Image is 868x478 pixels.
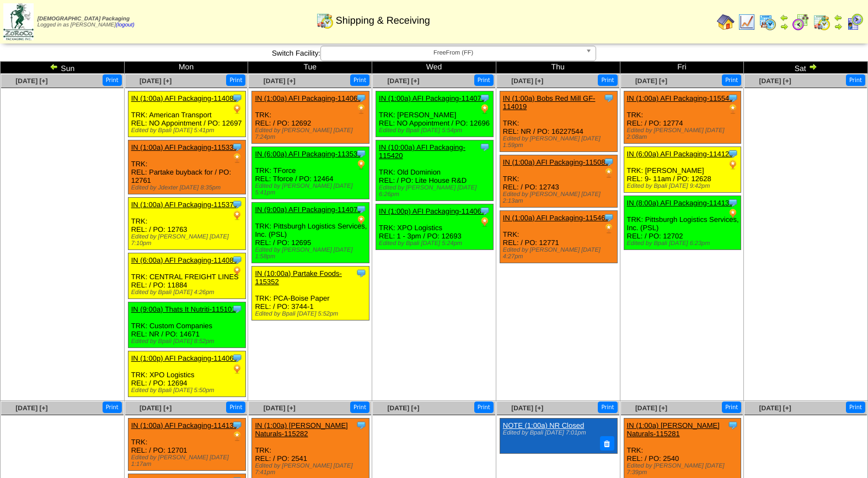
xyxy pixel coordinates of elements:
div: Edited by [PERSON_NAME] [DATE] 2:13am [503,191,617,204]
div: TRK: [PERSON_NAME] REL: 9- 11am / PO: 12628 [624,147,741,193]
img: Tooltip [356,420,367,431]
button: Print [226,74,245,86]
a: [DATE] [+] [140,404,172,412]
div: Edited by [PERSON_NAME] [DATE] 1:17am [131,454,245,468]
img: Tooltip [356,148,367,159]
div: Edited by [PERSON_NAME] [DATE] 2:08am [627,127,741,140]
div: Edited by Bpali [DATE] 9:42pm [627,183,741,189]
div: TRK: Pittsburgh Logistics Services, Inc. (PSL) REL: / PO: 12695 [252,203,369,263]
td: Mon [124,62,248,74]
div: TRK: XPO Logistics REL: / PO: 12694 [128,351,245,397]
span: [DEMOGRAPHIC_DATA] Packaging [37,16,130,22]
div: TRK: REL: / PO: 12771 [500,211,617,263]
a: IN (6:00a) AFI Packaging-113538 [255,150,361,158]
a: [DATE] [+] [264,404,296,412]
img: PO [603,167,614,178]
td: Thu [496,62,620,74]
span: [DATE] [+] [635,77,667,85]
span: Logged in as [PERSON_NAME] [37,16,135,28]
img: arrowright.gif [834,22,843,31]
img: Tooltip [603,212,614,223]
td: Tue [248,62,372,74]
div: Edited by [PERSON_NAME] [DATE] 4:27pm [503,247,617,260]
img: PO [232,153,243,164]
button: Print [350,401,369,413]
img: Tooltip [232,199,243,210]
div: TRK: REL: / PO: 12774 [624,91,741,144]
button: Print [846,74,865,86]
img: PO [727,208,738,219]
button: Print [103,74,122,86]
a: IN (1:00a) [PERSON_NAME] Naturals-115282 [255,421,347,438]
img: Tooltip [356,204,367,215]
a: [DATE] [+] [15,77,47,85]
div: TRK: PCA-Boise Paper REL: / PO: 3744-1 [252,267,369,321]
img: PO [356,215,367,226]
a: [DATE] [+] [140,77,172,85]
a: IN (1:00a) AFI Packaging-114138 [131,421,238,430]
div: Edited by Bpali [DATE] 6:23pm [627,240,741,247]
a: IN (1:00a) AFI Packaging-114063 [255,94,361,102]
a: IN (1:00p) AFI Packaging-114069 [131,354,238,362]
button: Print [350,74,369,86]
div: Edited by Bpali [DATE] 4:26pm [131,289,245,296]
td: Sun [1,62,125,74]
img: Tooltip [727,420,738,431]
img: PO [479,104,490,115]
div: TRK: REL: NR / PO: 16227544 [500,91,617,152]
button: Print [474,74,494,86]
div: TRK: XPO Logistics REL: 1 - 3pm / PO: 12693 [376,204,494,250]
img: arrowleft.gif [780,13,789,22]
div: Edited by Bpali [DATE] 5:50pm [131,387,245,394]
div: Edited by [PERSON_NAME] [DATE] 5:41pm [255,183,369,196]
div: Edited by Jdexter [DATE] 8:35pm [131,184,245,191]
span: [DATE] [+] [15,404,47,412]
a: [DATE] [+] [635,404,667,412]
div: Edited by Bpali [DATE] 5:54pm [379,127,493,134]
a: IN (1:00a) AFI Packaging-115085 [503,158,609,166]
a: [DATE] [+] [264,77,296,85]
span: FreeFrom (FF) [325,46,581,59]
img: PO [232,210,243,221]
a: [DATE] [+] [759,404,791,412]
a: IN (6:00a) AFI Packaging-114080 [131,256,238,264]
img: Tooltip [479,205,490,216]
button: Print [226,401,245,413]
a: [DATE] [+] [387,77,419,85]
img: PO [356,104,367,115]
img: arrowleft.gif [834,13,843,22]
button: Print [598,74,617,86]
img: line_graph.gif [738,13,756,31]
div: Edited by Bpali [DATE] 5:24pm [379,240,493,247]
img: Tooltip [232,142,243,153]
span: [DATE] [+] [387,404,419,412]
div: Edited by Bpali [DATE] 5:41pm [131,127,245,134]
img: Tooltip [232,420,243,431]
a: IN (10:00a) Partake Foods-115352 [255,269,342,286]
img: PO [727,159,738,170]
button: Print [722,401,741,413]
button: Print [474,401,494,413]
button: Print [846,401,865,413]
img: Tooltip [479,142,490,153]
img: Tooltip [479,93,490,104]
td: Sat [744,62,868,74]
img: PO [356,159,367,170]
img: calendarblend.gif [792,13,810,31]
span: [DATE] [+] [759,77,791,85]
img: Tooltip [727,148,738,159]
button: Print [103,401,122,413]
div: Edited by [PERSON_NAME] [DATE] 1:58pm [255,247,369,260]
div: TRK: American Transport REL: NO Appointment / PO: 12697 [128,91,245,137]
div: Edited by Bpali [DATE] 8:52pm [131,338,245,345]
a: IN (1:00a) AFI Packaging-115462 [503,214,609,222]
img: zoroco-logo-small.webp [3,3,34,40]
img: home.gif [717,13,735,31]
